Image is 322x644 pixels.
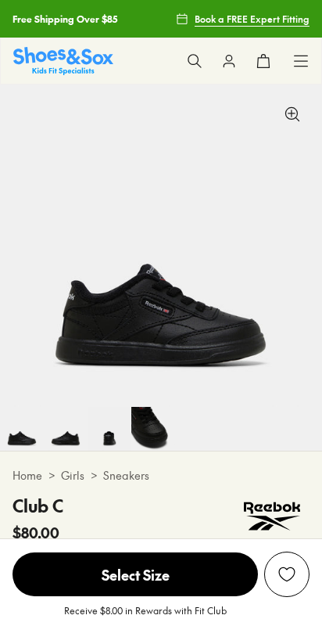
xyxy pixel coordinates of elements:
[44,407,88,451] img: 5-405725_1
[64,603,227,631] p: Receive $8.00 in Rewards with Fit Club
[88,407,131,451] img: 6-405726_1
[131,407,175,451] img: 7-405727_1
[13,467,42,484] a: Home
[13,552,258,596] span: Select Size
[195,12,309,26] span: Book a FREE Expert Fitting
[13,552,258,597] button: Select Size
[13,493,63,519] h4: Club C
[264,552,309,597] button: Add to Wishlist
[13,47,113,74] img: SNS_Logo_Responsive.svg
[103,467,149,484] a: Sneakers
[61,467,84,484] a: Girls
[176,5,309,33] a: Book a FREE Expert Fitting
[13,47,113,74] a: Shoes & Sox
[13,467,309,484] div: > >
[13,522,59,543] span: $80.00
[234,493,309,540] img: Vendor logo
